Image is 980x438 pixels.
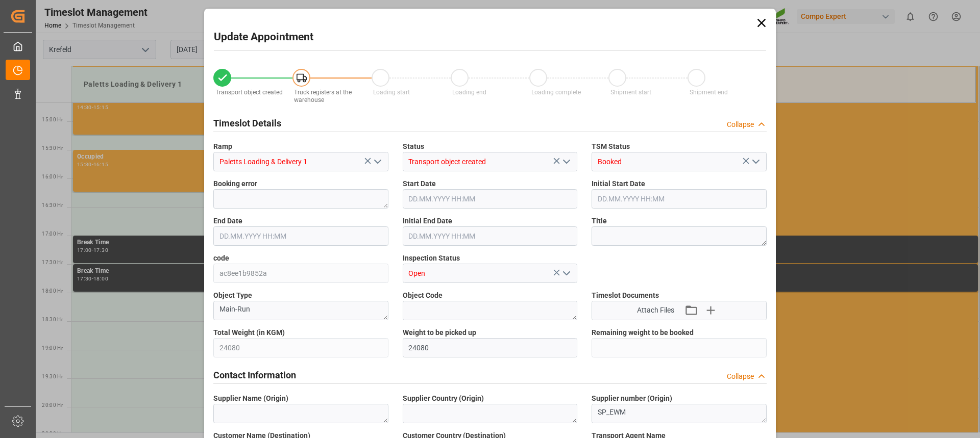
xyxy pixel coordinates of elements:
[610,89,651,96] span: Shipment start
[403,327,476,338] span: Weight to be picked up
[592,327,694,338] span: Remaining weight to be booked
[592,178,645,189] span: Initial Start Date
[403,253,460,264] span: Inspection Status
[531,89,581,96] span: Loading complete
[213,301,388,320] textarea: Main-Run
[213,290,252,301] span: Object Type
[213,152,388,171] input: Type to search/select
[213,253,229,264] span: code
[214,29,313,45] h2: Update Appointment
[592,393,672,404] span: Supplier number (Origin)
[213,116,281,130] h2: Timeslot Details
[213,226,388,246] input: DD.MM.YYYY HH:MM
[213,178,257,189] span: Booking error
[215,89,283,96] span: Transport object created
[403,290,443,301] span: Object Code
[592,141,630,152] span: TSM Status
[403,189,578,209] input: DD.MM.YYYY HH:MM
[558,154,574,170] button: open menu
[690,89,728,96] span: Shipment end
[403,226,578,246] input: DD.MM.YYYY HH:MM
[213,141,232,152] span: Ramp
[369,154,384,170] button: open menu
[403,178,436,189] span: Start Date
[294,89,352,104] span: Truck registers at the warehouse
[592,216,607,226] span: Title
[403,152,578,171] input: Type to search/select
[213,216,242,226] span: End Date
[403,141,424,152] span: Status
[213,327,285,338] span: Total Weight (in KGM)
[592,404,767,423] textarea: SP_EWM
[558,266,574,281] button: open menu
[213,368,296,382] h2: Contact Information
[592,290,659,301] span: Timeslot Documents
[747,154,763,170] button: open menu
[637,305,674,316] span: Attach Files
[213,393,288,404] span: Supplier Name (Origin)
[373,89,410,96] span: Loading start
[452,89,486,96] span: Loading end
[403,216,452,226] span: Initial End Date
[727,371,754,382] div: Collapse
[727,119,754,130] div: Collapse
[403,393,484,404] span: Supplier Country (Origin)
[592,189,767,209] input: DD.MM.YYYY HH:MM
